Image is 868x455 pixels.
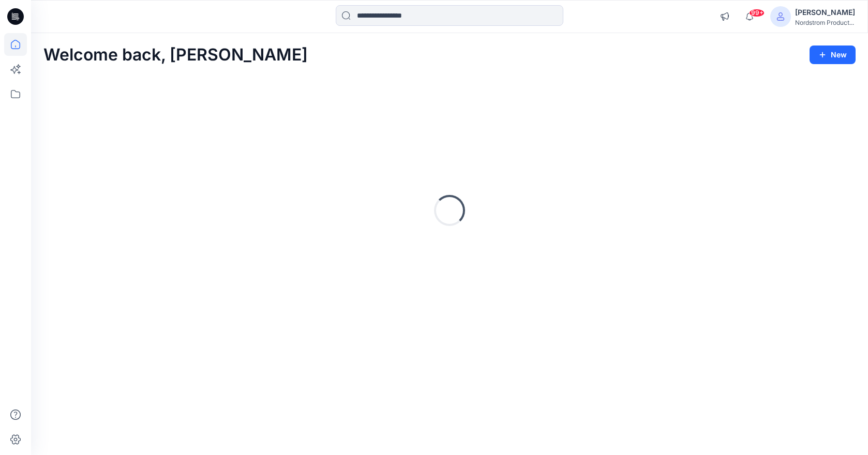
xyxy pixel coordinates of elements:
button: New [810,45,856,64]
h2: Welcome back, [PERSON_NAME] [43,45,308,65]
div: [PERSON_NAME] [795,6,855,19]
div: Nordstrom Product... [795,19,855,26]
span: 99+ [749,9,765,17]
svg: avatar [776,12,785,21]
